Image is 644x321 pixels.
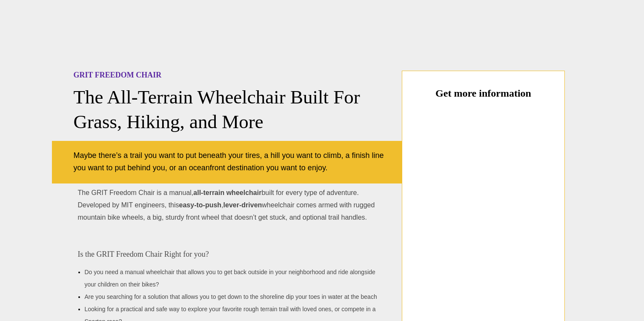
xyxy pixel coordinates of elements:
[435,88,531,99] span: Get more information
[179,201,222,209] strong: easy-to-push
[85,269,375,288] span: Do you need a manual wheelchair that allows you to get back outside in your neighborhood and ride...
[193,189,261,196] strong: all-terrain wheelchair
[74,71,162,79] span: GRIT FREEDOM CHAIR
[78,250,209,258] span: Is the GRIT Freedom Chair Right for you?
[85,293,377,300] span: Are you searching for a solution that allows you to get down to the shoreline dip your toes in wa...
[78,189,375,221] span: The GRIT Freedom Chair is a manual, built for every type of adventure. Developed by MIT engineers...
[74,86,360,132] span: The All-Terrain Wheelchair Built For Grass, Hiking, and More
[74,151,384,172] span: Maybe there’s a trail you want to put beneath your tires, a hill you want to climb, a finish line...
[223,201,262,209] strong: lever-driven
